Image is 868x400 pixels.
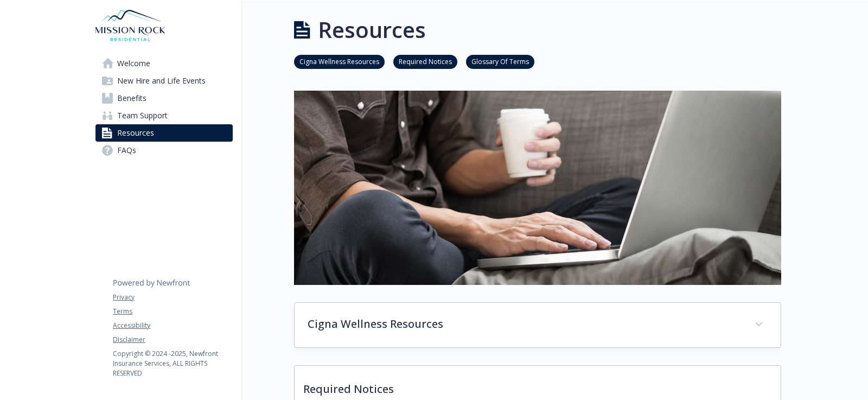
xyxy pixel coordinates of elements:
span: FAQs [117,142,136,159]
span: Team Support [117,107,168,124]
p: Copyright © 2024 - 2025 , Newfront Insurance Services, ALL RIGHTS RESERVED [113,349,232,378]
span: Welcome [117,55,150,72]
a: Required Notices [393,56,457,66]
span: Resources [117,124,154,142]
a: FAQs [95,142,233,159]
a: Accessibility [113,321,232,331]
a: Resources [95,124,233,142]
div: Cigna Wellness Resources [295,303,781,347]
a: Benefits [95,90,233,107]
a: Welcome [95,55,233,72]
a: Terms [113,307,232,316]
a: Glossary Of Terms [466,56,534,66]
p: Cigna Wellness Resources [308,316,742,332]
img: resources page banner [294,91,781,285]
a: Privacy [113,293,232,302]
span: New Hire and Life Events [117,72,206,90]
a: New Hire and Life Events [95,72,233,90]
span: Benefits [117,90,146,107]
h1: Resources [318,14,426,46]
a: Cigna Wellness Resources [294,56,385,66]
a: Disclaimer [113,335,232,345]
a: Team Support [95,107,233,124]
